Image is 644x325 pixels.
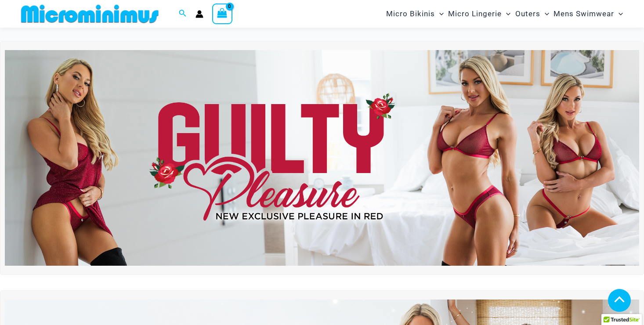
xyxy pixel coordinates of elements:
img: MM SHOP LOGO FLAT [18,4,162,24]
a: Micro LingerieMenu ToggleMenu Toggle [446,3,513,25]
span: Micro Lingerie [448,3,502,25]
img: Guilty Pleasures Red Lingerie [5,50,639,266]
a: Search icon link [179,8,187,19]
span: Outers [515,3,540,25]
span: Micro Bikinis [386,3,435,25]
a: Account icon link [195,10,203,18]
nav: Site Navigation [383,1,626,26]
a: OutersMenu ToggleMenu Toggle [513,3,551,25]
a: Mens SwimwearMenu ToggleMenu Toggle [551,3,625,25]
span: Menu Toggle [614,3,623,25]
a: Micro BikinisMenu ToggleMenu Toggle [384,3,446,25]
span: Menu Toggle [502,3,510,25]
span: Menu Toggle [435,3,444,25]
span: Menu Toggle [540,3,549,25]
a: View Shopping Cart, empty [212,4,232,24]
span: Mens Swimwear [554,3,614,25]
